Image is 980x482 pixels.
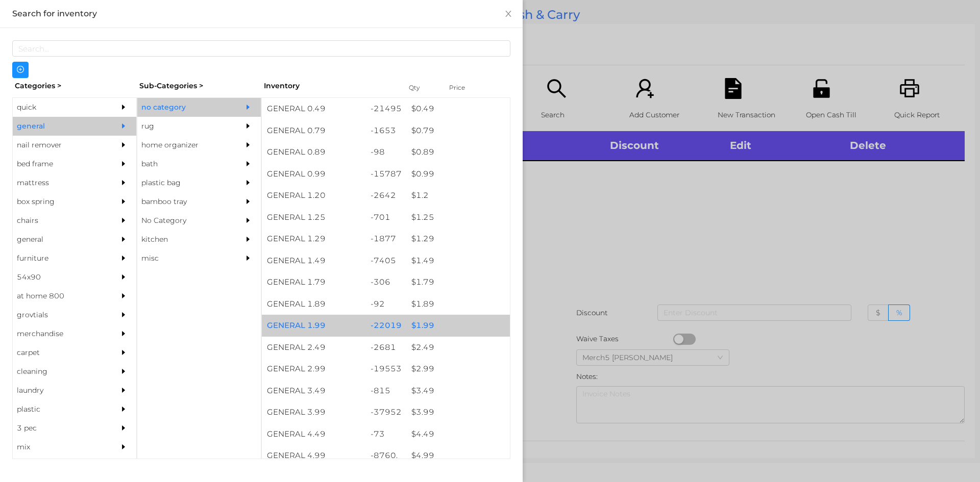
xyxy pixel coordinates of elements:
[244,255,252,262] i: icon: caret-right
[13,306,106,324] div: grovtials
[13,230,106,249] div: general
[13,173,106,192] div: mattress
[406,423,510,445] div: $ 4.49
[406,228,510,250] div: $ 1.29
[406,445,510,467] div: $ 4.99
[365,423,407,445] div: -73
[244,236,252,243] i: icon: caret-right
[137,211,230,230] div: No Category
[365,315,407,337] div: -22019
[120,405,127,413] i: icon: caret-right
[13,343,106,362] div: carpet
[262,337,365,359] div: GENERAL 2.49
[262,445,365,467] div: GENERAL 4.99
[262,120,365,142] div: GENERAL 0.79
[120,330,127,337] i: icon: caret-right
[262,207,365,229] div: GENERAL 1.25
[120,179,127,186] i: icon: caret-right
[137,192,230,211] div: bamboo tray
[120,443,127,450] i: icon: caret-right
[120,255,127,262] i: icon: caret-right
[13,400,106,419] div: plastic
[406,293,510,315] div: $ 1.89
[262,315,365,337] div: GENERAL 1.99
[365,337,407,359] div: -2681
[262,423,365,445] div: GENERAL 4.49
[137,249,230,268] div: misc
[120,424,127,432] i: icon: caret-right
[262,358,365,380] div: GENERAL 2.99
[13,249,106,268] div: furniture
[406,120,510,142] div: $ 0.79
[365,185,407,207] div: -2642
[262,163,365,185] div: GENERAL 0.99
[12,78,137,94] div: Categories >
[262,271,365,293] div: GENERAL 1.79
[120,349,127,356] i: icon: caret-right
[13,324,106,343] div: merchandise
[120,141,127,148] i: icon: caret-right
[13,287,106,306] div: at home 800
[120,122,127,130] i: icon: caret-right
[244,104,252,111] i: icon: caret-right
[365,228,407,250] div: -1877
[262,401,365,423] div: GENERAL 3.99
[13,419,106,438] div: 3 pec
[262,380,365,402] div: GENERAL 3.49
[365,207,407,229] div: -701
[120,311,127,318] i: icon: caret-right
[262,185,365,207] div: GENERAL 1.20
[406,81,437,95] div: Qty
[13,192,106,211] div: box spring
[13,438,106,456] div: mix
[12,40,510,57] input: Search...
[406,358,510,380] div: $ 2.99
[137,98,230,117] div: no category
[244,198,252,205] i: icon: caret-right
[365,358,407,380] div: -19553
[13,381,106,400] div: laundry
[13,268,106,287] div: 54x90
[137,136,230,155] div: home organizer
[13,117,106,136] div: general
[120,368,127,375] i: icon: caret-right
[365,163,407,185] div: -15787
[406,185,510,207] div: $ 1.2
[406,337,510,359] div: $ 2.49
[120,273,127,281] i: icon: caret-right
[262,228,365,250] div: GENERAL 1.29
[120,217,127,224] i: icon: caret-right
[406,207,510,229] div: $ 1.25
[406,98,510,120] div: $ 0.49
[137,230,230,249] div: kitchen
[406,315,510,337] div: $ 1.99
[262,141,365,163] div: GENERAL 0.89
[120,104,127,111] i: icon: caret-right
[120,160,127,167] i: icon: caret-right
[244,141,252,148] i: icon: caret-right
[120,236,127,243] i: icon: caret-right
[244,122,252,130] i: icon: caret-right
[365,141,407,163] div: -98
[13,211,106,230] div: chairs
[244,217,252,224] i: icon: caret-right
[262,98,365,120] div: GENERAL 0.49
[262,293,365,315] div: GENERAL 1.89
[365,250,407,272] div: -7405
[447,81,487,95] div: Price
[365,380,407,402] div: -815
[365,401,407,423] div: -37952
[13,136,106,155] div: nail remover
[13,98,106,117] div: quick
[244,179,252,186] i: icon: caret-right
[12,8,510,19] div: Search for inventory
[13,155,106,173] div: bed frame
[406,380,510,402] div: $ 3.49
[13,456,106,475] div: appliances
[262,250,365,272] div: GENERAL 1.49
[244,160,252,167] i: icon: caret-right
[13,362,106,381] div: cleaning
[137,78,261,94] div: Sub-Categories >
[12,62,29,78] button: icon: plus-circle
[120,387,127,394] i: icon: caret-right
